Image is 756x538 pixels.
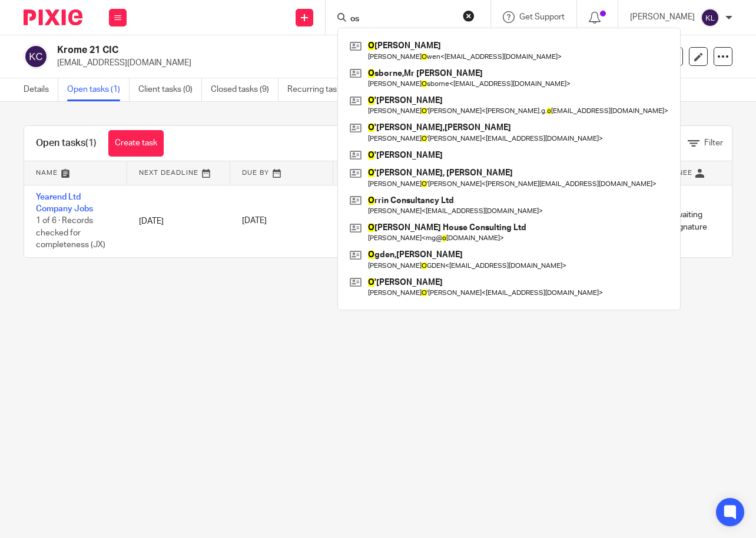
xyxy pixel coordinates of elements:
p: [PERSON_NAME] [630,11,695,23]
input: Search [349,14,455,25]
img: Pixie [24,9,82,25]
span: (1) [85,138,97,148]
a: Client tasks (0) [138,78,202,101]
a: Open tasks (1) [67,78,130,101]
img: svg%3E [24,44,48,69]
span: Awaiting Signature [671,209,734,233]
a: Recurring tasks (0) [287,78,366,101]
a: Yearend Ltd Company Jobs [36,193,93,213]
a: Create task [108,130,164,157]
span: [DATE] [242,217,267,225]
a: Closed tasks (9) [211,78,278,101]
span: Filter [704,139,723,147]
span: 1 of 6 · Records checked for completeness (JX) [36,217,105,249]
button: Clear [463,10,475,22]
span: Get Support [519,13,565,21]
a: Details [24,78,58,101]
h2: Krome 21 CIC [57,44,469,57]
td: [DATE] [127,185,230,257]
h1: Open tasks [36,137,97,150]
p: [EMAIL_ADDRESS][DOMAIN_NAME] [57,57,572,69]
img: svg%3E [701,8,719,27]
